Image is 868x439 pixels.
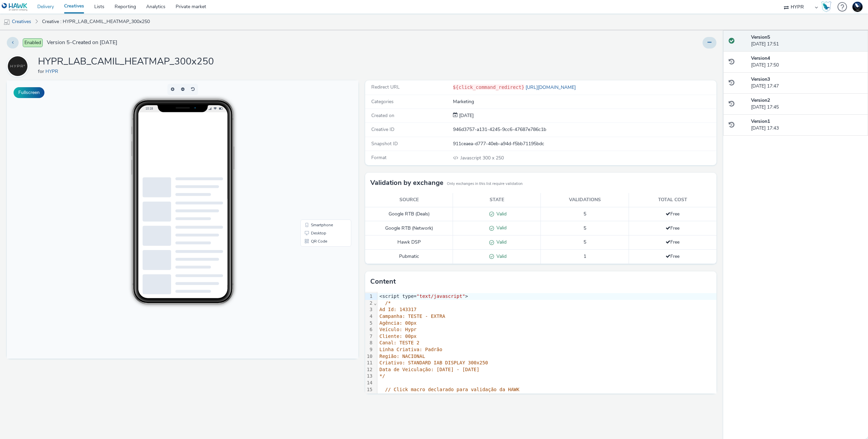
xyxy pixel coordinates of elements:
span: Valid [494,253,507,260]
div: 6 [365,326,374,333]
span: 5 [584,239,586,245]
div: 9 [365,346,374,353]
span: Categories [371,98,394,105]
li: Desktop [295,149,343,157]
li: QR Code [295,157,343,165]
code: ${click_command_redirect} [453,84,525,90]
span: Campanha: TESTE - EXTRA [379,313,445,319]
span: Agência: 00px [379,320,417,326]
div: 11 [365,360,374,366]
img: Hawk Academy [821,1,831,12]
img: undefined Logo [2,3,28,11]
li: Smartphone [295,140,343,149]
div: <script type= > [377,293,716,300]
strong: Version 5 [751,34,770,40]
span: QR Code [304,159,320,163]
h1: HYPR_LAB_CAMIL_HEATMAP_300x250 [38,55,214,68]
img: mobile [3,19,10,25]
div: 946d3757-a131-4245-9cc6-47687e786c1b [453,126,716,133]
td: Google RTB (Network) [365,221,453,235]
div: Creation 04 August 2025, 17:43 [458,112,474,119]
span: "text/javascript" [417,293,465,299]
div: 4 [365,313,374,320]
span: 1 [584,253,586,260]
span: Ad Id: 143317 [379,307,417,312]
span: Data de Veiculação: [DATE] - [DATE] [379,367,479,372]
span: Cliente: 00px [379,333,417,339]
span: Javascript [460,155,482,161]
div: 12 [365,366,374,373]
span: Desktop [304,151,319,155]
td: Hawk DSP [365,235,453,250]
span: Smartphone [304,142,326,147]
strong: Version 3 [751,76,770,82]
a: Creative : HYPR_LAB_CAMIL_HEATMAP_300x250 [39,14,153,30]
span: hawkClickTag [397,393,431,399]
img: HYPR [8,56,27,76]
div: [DATE] 17:45 [751,97,863,111]
h3: Validation by exchange [370,178,443,188]
div: 3 [365,306,374,313]
span: // Click macro declarado para validação da HAWK [385,387,519,392]
span: for [38,68,45,75]
span: Free [666,225,679,231]
span: Canal: TESTE 2 [379,340,419,345]
img: Support Hawk [852,2,863,12]
th: State [453,193,541,207]
div: 8 [365,340,374,346]
button: Fullscreen [14,87,44,98]
div: 10 [365,353,374,360]
div: 1 [365,293,374,300]
span: Redirect URL [371,84,400,90]
strong: Version 2 [751,97,770,103]
td: Pubmatic [365,250,453,264]
div: 7 [365,333,374,340]
span: Free [666,239,679,245]
iframe: To enrich screen reader interactions, please activate Accessibility in Grammarly extension settings [7,80,358,359]
div: 15 [365,386,374,393]
th: Source [365,193,453,207]
div: [DATE] 17:50 [751,55,863,69]
div: 16 [365,393,374,400]
div: Marketing [453,98,716,105]
span: Valid [494,211,507,217]
a: HYPR [45,68,61,75]
div: [DATE] 17:51 [751,34,863,48]
a: HYPR [7,63,31,69]
a: [URL][DOMAIN_NAME] [524,84,578,91]
small: Only exchanges in this list require validation [447,181,522,187]
span: Created on [371,112,394,119]
h3: Content [370,276,396,287]
span: 300 x 250 [460,155,504,161]
span: Região: NACIONAL [379,354,425,359]
div: [DATE] 17:43 [751,118,863,132]
div: 5 [365,320,374,327]
span: 5 [584,225,586,231]
td: Google RTB (Deals) [365,207,453,221]
span: Valid [494,225,507,231]
span: Linha Criativa: Padrão [379,347,442,352]
span: "${click_command_redirect}" [434,393,511,399]
div: 14 [365,380,374,386]
span: [DATE] [458,112,474,119]
div: 13 [365,373,374,380]
div: = ; [377,393,716,400]
div: [DATE] 17:47 [751,76,863,90]
span: 5 [584,211,586,217]
span: Enabled [23,38,43,47]
strong: Version 4 [751,55,770,61]
span: Snapshot ID [371,140,398,147]
span: Veículo: Hypr [379,327,417,332]
th: Total cost [629,193,716,207]
span: Criativo: STANDARD IAB DISPLAY 300x250 [379,360,488,365]
span: Fold line [374,300,377,306]
span: Free [666,211,679,217]
span: var [385,393,394,399]
span: Valid [494,239,507,245]
span: Creative ID [371,126,394,133]
a: Hawk Academy [821,1,834,12]
span: Free [666,253,679,260]
strong: Version 1 [751,118,770,125]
